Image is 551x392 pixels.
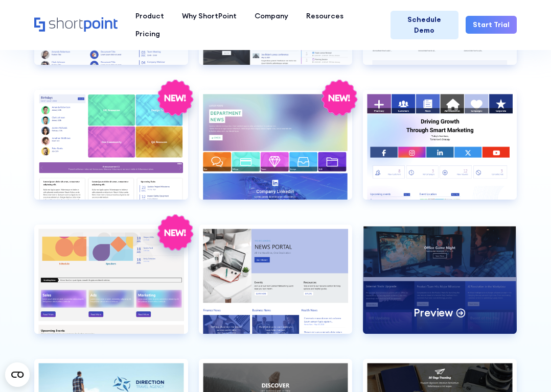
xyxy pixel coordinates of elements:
a: Home [34,17,118,33]
a: Pricing [127,25,169,43]
a: Start Trial [466,16,517,34]
a: Marketing 1 [363,90,516,214]
a: Why ShortPoint [173,7,246,25]
a: News Portal 1 [199,225,352,349]
div: Why ShortPoint [182,11,237,21]
a: Knowledge Portal 2 [34,90,188,214]
a: Company [246,7,297,25]
div: Product [135,11,164,21]
div: Resources [306,11,343,21]
div: Company [255,11,288,21]
a: News Portal 2Preview [363,225,516,349]
iframe: Chat Widget [500,343,551,392]
button: Open CMP widget [5,362,30,387]
a: Knowledge Portal 3 [199,90,352,214]
p: Preview [414,306,453,320]
div: Pricing [135,29,160,39]
a: Product [127,7,173,25]
a: Resources [297,7,353,25]
a: Schedule Demo [391,11,458,39]
a: Marketing 2 [34,225,188,349]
